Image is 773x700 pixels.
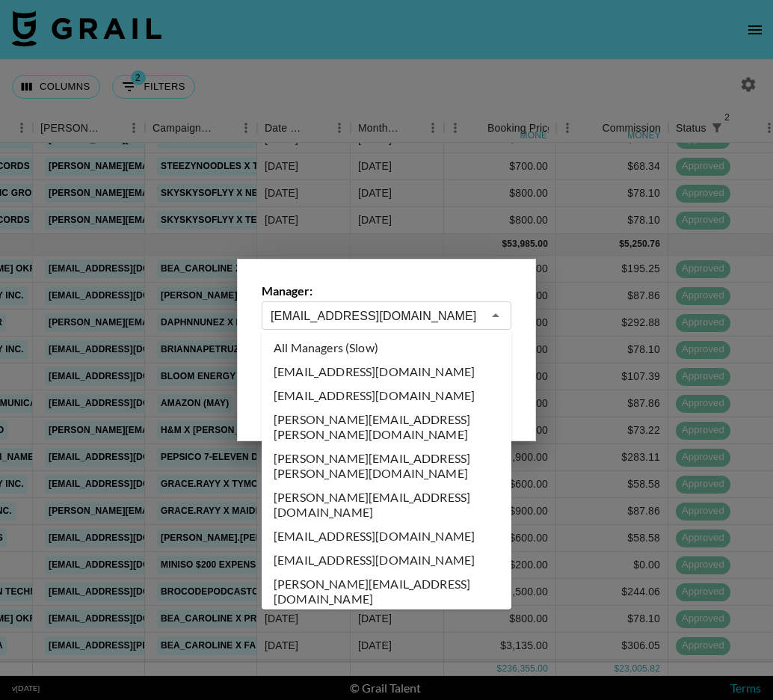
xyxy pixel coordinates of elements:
[262,446,511,485] li: [PERSON_NAME][EMAIL_ADDRESS][PERSON_NAME][DOMAIN_NAME]
[485,305,506,326] button: Close
[262,384,511,408] li: [EMAIL_ADDRESS][DOMAIN_NAME]
[262,524,511,548] li: [EMAIL_ADDRESS][DOMAIN_NAME]
[262,283,511,298] label: Manager:
[262,548,511,572] li: [EMAIL_ADDRESS][DOMAIN_NAME]
[262,408,511,446] li: [PERSON_NAME][EMAIL_ADDRESS][PERSON_NAME][DOMAIN_NAME]
[262,360,511,384] li: [EMAIL_ADDRESS][DOMAIN_NAME]
[262,336,511,360] li: All Managers (Slow)
[262,572,511,611] li: [PERSON_NAME][EMAIL_ADDRESS][DOMAIN_NAME]
[262,485,511,524] li: [PERSON_NAME][EMAIL_ADDRESS][DOMAIN_NAME]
